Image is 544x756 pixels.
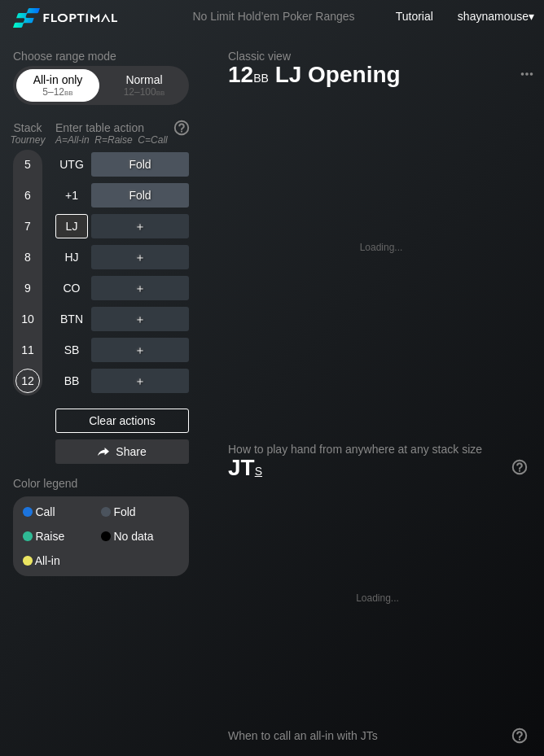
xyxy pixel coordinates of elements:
[20,70,95,101] div: All-in only
[13,8,117,28] img: Floptimal logo
[91,214,189,238] div: ＋
[91,245,189,269] div: ＋
[101,531,179,542] div: No data
[91,307,189,331] div: ＋
[15,245,40,269] div: 8
[15,369,40,393] div: 12
[55,276,88,300] div: CO
[55,439,189,464] div: Share
[91,183,189,208] div: Fold
[91,338,189,362] div: ＋
[228,50,534,63] h2: Classic view
[228,443,527,456] h2: How to play hand from anywhere at any stack size
[511,458,529,476] img: help.32db89a4.svg
[55,214,88,238] div: LJ
[173,119,191,137] img: help.32db89a4.svg
[15,152,40,177] div: 5
[511,727,529,745] img: help.32db89a4.svg
[91,276,189,300] div: ＋
[454,7,537,25] div: ▾
[23,531,101,542] div: Raise
[518,65,536,83] img: ellipsis.fd386fe8.svg
[107,70,182,101] div: Normal
[396,10,433,23] a: Tutorial
[273,63,403,90] span: LJ Opening
[15,183,40,208] div: 6
[55,245,88,269] div: HJ
[55,183,88,208] div: +1
[55,338,88,362] div: SB
[356,592,399,604] div: Loading...
[226,63,271,90] span: 12
[23,555,101,566] div: All-in
[228,455,262,480] span: JT
[168,10,379,27] div: No Limit Hold’em Poker Ranges
[98,448,109,457] img: share.864f2f62.svg
[101,506,179,518] div: Fold
[13,470,189,496] div: Color legend
[7,134,49,146] div: Tourney
[15,338,40,362] div: 11
[253,68,269,85] span: bb
[55,409,189,433] div: Clear actions
[55,134,189,146] div: A=All-in R=Raise C=Call
[458,10,529,23] span: shaynamouse
[64,86,73,98] span: bb
[23,506,101,518] div: Call
[15,307,40,331] div: 10
[55,369,88,393] div: BB
[24,86,92,98] div: 5 – 12
[55,307,88,331] div: BTN
[15,276,40,300] div: 9
[91,369,189,393] div: ＋
[15,214,40,238] div: 7
[13,50,189,63] h2: Choose range mode
[228,729,527,742] div: When to call an all-in with JTs
[156,86,165,98] span: bb
[255,461,262,479] span: s
[360,242,403,253] div: Loading...
[55,152,88,177] div: UTG
[110,86,178,98] div: 12 – 100
[7,115,49,152] div: Stack
[91,152,189,177] div: Fold
[55,115,189,152] div: Enter table action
